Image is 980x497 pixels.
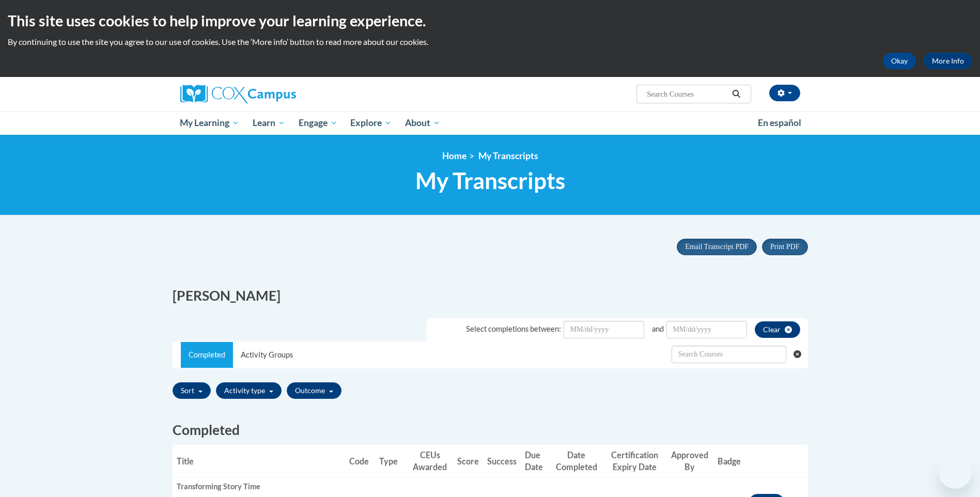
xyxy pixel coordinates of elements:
iframe: Button to launch messaging window [939,456,972,489]
p: By continuing to use the site you agree to our use of cookies. Use the ‘More info’ button to read... [8,36,972,48]
th: Certification Expiry Date [603,445,666,477]
button: Clear searching [794,342,807,367]
input: Date Input [666,321,747,338]
span: Explore [350,117,392,129]
input: Search Courses [646,88,728,100]
input: Search Withdrawn Transcripts [672,346,786,363]
th: Date Completed [550,445,603,477]
span: My Transcripts [415,167,565,194]
button: Print PDF [762,239,807,255]
button: Outcome [287,382,341,399]
th: Badge [713,445,745,477]
a: More Info [924,53,972,69]
th: Due Date [521,445,550,477]
a: About [398,111,447,135]
button: clear [755,321,800,338]
h2: Completed [173,421,808,440]
button: Sort [173,382,211,399]
a: Completed [181,342,233,368]
a: Engage [292,111,344,135]
span: En español [758,117,801,128]
span: Print PDF [770,243,799,251]
th: Success [483,445,521,477]
h2: This site uses cookies to help improve your learning experience. [8,10,972,31]
button: Email Transcript PDF [677,239,757,255]
div: Main menu [165,111,816,135]
input: Date Input [564,321,644,338]
button: Activity type [216,382,282,399]
div: Transforming Story Time [177,482,341,492]
button: Account Settings [769,85,800,101]
h2: [PERSON_NAME] [173,286,483,305]
button: Search [728,88,744,100]
span: My Learning [180,117,239,129]
a: My Learning [174,111,246,135]
th: Score [453,445,483,477]
span: About [405,117,440,129]
span: My Transcripts [478,150,538,161]
span: Select completions between: [466,324,561,333]
a: Activity Groups [233,342,301,368]
span: Email Transcript PDF [685,243,749,251]
a: Cox Campus [180,85,377,103]
span: and [652,324,664,333]
span: Engage [299,117,337,129]
span: Learn [253,117,285,129]
a: Explore [344,111,398,135]
a: En español [751,112,808,134]
th: CEUs Awarded [407,445,453,477]
button: Okay [883,53,916,69]
th: Approved By [666,445,713,477]
th: Code [345,445,375,477]
th: Title [173,445,345,477]
img: Cox Campus [180,85,296,103]
th: Actions [745,445,808,477]
a: Home [442,150,466,161]
th: Type [375,445,407,477]
a: Learn [246,111,292,135]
